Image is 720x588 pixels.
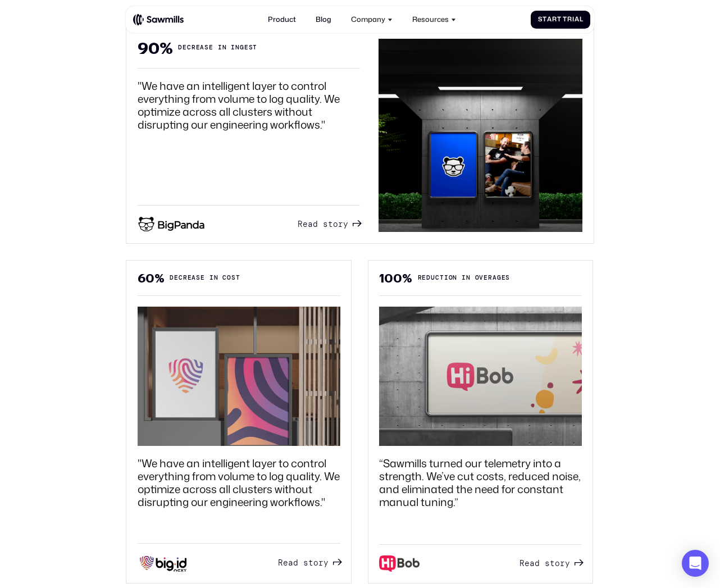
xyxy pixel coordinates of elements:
[293,558,298,568] span: d
[346,10,398,30] div: Company
[298,220,303,229] span: R
[575,16,580,23] span: a
[323,220,328,229] span: s
[262,10,301,30] a: Product
[283,558,288,568] span: e
[530,559,535,568] span: a
[418,274,511,282] div: REDUCTION IN OVERAGES
[308,220,313,229] span: a
[567,16,572,23] span: r
[545,559,550,568] span: s
[138,307,340,446] img: Via POSTER
[379,555,420,572] img: HiBob logo
[520,559,525,568] span: R
[351,15,385,24] div: Company
[310,10,336,30] a: Blog
[557,16,562,23] span: t
[138,79,360,131] div: "We have an intelligent layer to control everything from volume to log quality. We optimize acros...
[407,10,461,30] div: Resources
[288,558,293,568] span: a
[555,559,560,568] span: o
[379,457,582,508] div: “Sawmills turned our telemetry into a strength. We’ve cut costs, reduced noise, and eliminated th...
[138,271,165,285] div: 60%
[278,558,283,568] span: R
[560,559,565,568] span: r
[538,16,543,23] span: S
[318,558,323,568] span: r
[535,559,540,568] span: d
[682,550,709,577] div: Open Intercom Messenger
[580,16,584,23] span: l
[170,274,240,282] div: DECREASE IN COST
[278,554,340,572] a: Readstory
[547,16,552,23] span: a
[298,216,360,232] a: Readstory
[138,457,340,508] div: "We have an intelligent layer to control everything from volume to log quality. We optimize acros...
[563,16,567,23] span: T
[303,220,308,229] span: e
[525,559,530,568] span: e
[565,559,570,568] span: y
[303,558,308,568] span: s
[328,220,333,229] span: t
[323,558,329,568] span: y
[531,11,590,29] a: StartTrial
[552,16,557,23] span: r
[138,554,189,572] img: Grey H logo
[313,220,318,229] span: d
[333,220,338,229] span: o
[379,271,412,285] div: 100%
[520,555,582,572] a: Readstory
[343,220,348,229] span: y
[379,307,582,446] img: hibob poster
[412,15,449,24] div: Resources
[379,39,583,232] img: big-panda-poster
[550,559,555,568] span: t
[543,16,547,23] span: t
[138,39,173,57] div: 90%
[572,16,575,23] span: i
[308,558,313,568] span: t
[338,220,343,229] span: r
[178,43,257,52] div: DECREASE IN INGEST
[313,558,318,568] span: o
[138,216,204,232] img: bigpanda logo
